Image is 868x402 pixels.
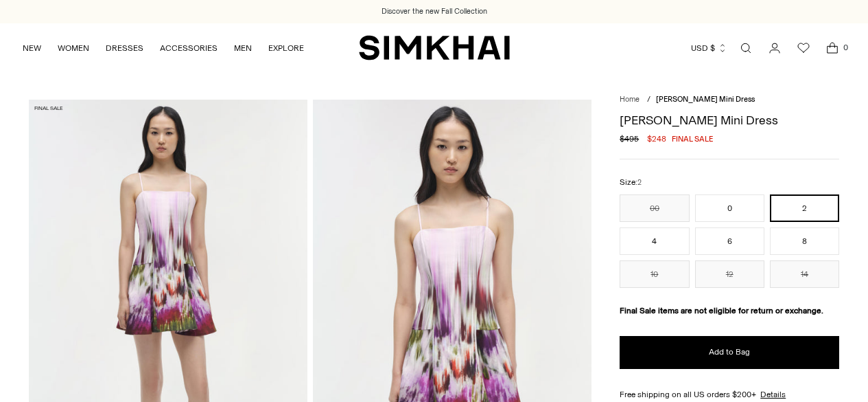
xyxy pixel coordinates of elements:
[160,33,218,63] a: ACCESSORIES
[58,33,89,63] a: WOMEN
[732,34,760,62] a: Open search modal
[382,6,487,17] a: Discover the new Fall Collection
[620,336,839,369] button: Add to Bag
[620,306,823,315] strong: Final Sale items are not eligible for return or exchange.
[620,133,639,145] s: $495
[839,41,852,54] span: 0
[790,34,817,62] a: Wishlist
[268,33,304,63] a: EXPLORE
[620,95,640,104] a: Home
[770,194,839,222] button: 2
[656,95,755,104] span: [PERSON_NAME] Mini Dress
[819,34,846,62] a: Open cart modal
[695,260,764,288] button: 12
[620,194,689,222] button: 00
[761,34,788,62] a: Go to the account page
[359,34,510,61] a: SIMKHAI
[620,227,689,255] button: 4
[695,194,764,222] button: 0
[647,94,650,106] div: /
[637,178,642,187] span: 2
[695,227,764,255] button: 6
[770,227,839,255] button: 8
[647,133,666,145] span: $248
[620,94,839,106] nav: breadcrumbs
[23,33,41,63] a: NEW
[234,33,252,63] a: MEN
[760,388,786,401] a: Details
[620,114,839,126] h1: [PERSON_NAME] Mini Dress
[106,33,143,63] a: DRESSES
[691,33,727,63] button: USD $
[620,388,839,401] div: Free shipping on all US orders $200+
[620,260,689,288] button: 10
[770,260,839,288] button: 14
[709,346,750,358] span: Add to Bag
[620,176,642,189] label: Size:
